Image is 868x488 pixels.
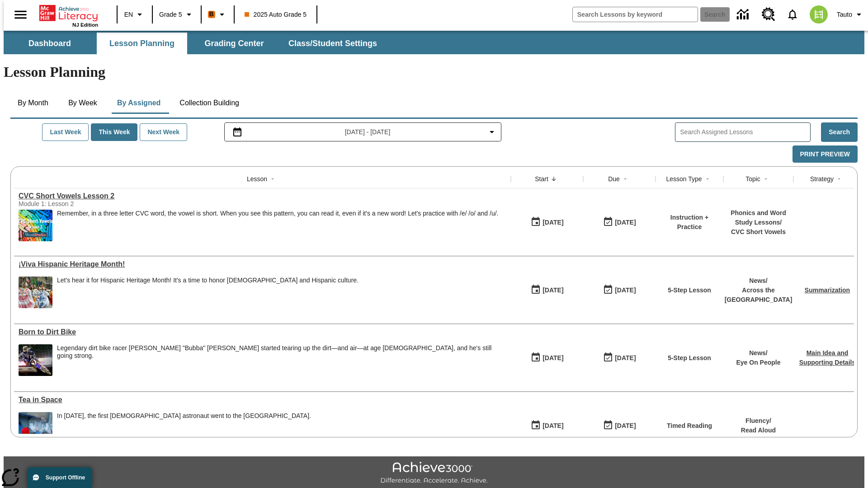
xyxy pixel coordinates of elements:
button: Boost Class color is orange. Change class color [204,6,231,23]
img: A photograph of Hispanic women participating in a parade celebrating Hispanic culture. The women ... [19,277,52,308]
span: Tauto [837,10,852,19]
button: Select the date range menu item [228,127,498,137]
button: Profile/Settings [833,6,868,23]
div: Legendary dirt bike racer James "Bubba" Stewart started tearing up the dirt—and air—at age 4, and... [57,344,506,376]
button: Lesson Planning [97,33,187,54]
span: Support Offline [46,474,85,481]
button: By Assigned [110,92,168,114]
button: Sort [702,174,713,184]
button: Search [821,122,858,142]
div: Let's hear it for Hispanic Heritage Month! It's a time to honor [DEMOGRAPHIC_DATA] and Hispanic c... [57,277,359,284]
p: Read Aloud [741,426,776,435]
div: Due [608,174,620,183]
button: Select a new avatar [804,3,833,26]
button: 10/06/25: First time the lesson was available [528,417,566,434]
button: Support Offline [27,467,92,488]
button: 10/07/25: Last day the lesson can be accessed [600,282,639,299]
button: Open side menu [7,1,34,28]
div: Lesson [247,174,267,183]
div: Legendary dirt bike racer [PERSON_NAME] "Bubba" [PERSON_NAME] started tearing up the dirt—and air... [57,344,506,360]
div: Start [535,174,548,183]
button: Language: EN, Select a language [120,6,149,23]
div: [DATE] [615,420,636,432]
div: [DATE] [542,285,563,296]
div: ¡Viva Hispanic Heritage Month! [19,260,506,268]
a: Main Idea and Supporting Details [799,349,855,366]
button: This Week [91,123,137,141]
div: Remember, in a three letter CVC word, the vowel is short. When you see this pattern, you can read... [57,210,498,241]
a: ¡Viva Hispanic Heritage Month! , Lessons [19,260,506,268]
button: Dashboard [5,33,95,54]
div: [DATE] [615,217,636,228]
a: Born to Dirt Bike, Lessons [19,328,506,336]
p: News / [736,348,780,358]
p: Instruction + Practice [660,213,719,232]
input: Search Assigned Lessons [680,126,810,139]
div: [DATE] [542,217,563,228]
button: Sort [548,174,559,184]
span: Grade 5 [159,10,182,19]
div: Topic [745,174,760,183]
button: 10/12/25: Last day the lesson can be accessed [600,417,639,434]
div: [DATE] [542,420,563,432]
div: Strategy [810,174,834,183]
div: CVC Short Vowels Lesson 2 [19,192,506,200]
span: 2025 Auto Grade 5 [245,10,307,19]
span: EN [124,10,133,19]
span: B [209,9,214,20]
button: Print Preview [793,145,858,163]
button: 10/07/25: First time the lesson was available [528,349,566,366]
button: Collection Building [172,92,246,114]
img: Achieve3000 Differentiate Accelerate Achieve [380,462,488,485]
div: In December 2015, the first British astronaut went to the International Space Station. [57,412,311,444]
a: Summarization [805,286,850,294]
div: In [DATE], the first [DEMOGRAPHIC_DATA] astronaut went to the [GEOGRAPHIC_DATA]. [57,412,311,420]
a: Notifications [781,3,804,26]
button: 10/07/25: First time the lesson was available [528,282,566,299]
div: Tea in Space [19,396,506,404]
span: Lesson Planning [109,38,175,49]
span: NJ Edition [72,22,98,28]
img: An astronaut, the first from the United Kingdom to travel to the International Space Station, wav... [19,412,52,444]
p: Eye On People [736,358,780,367]
div: SubNavbar [4,33,385,54]
button: 10/08/25: Last day the lesson can be accessed [600,214,639,231]
button: Sort [267,174,278,184]
button: By Month [10,92,56,114]
img: Motocross racer James Stewart flies through the air on his dirt bike. [19,344,52,376]
h1: Lesson Planning [4,64,864,80]
button: Class/Student Settings [281,33,384,54]
p: Across the [GEOGRAPHIC_DATA] [725,286,793,305]
p: Timed Reading [667,421,712,431]
button: Grade: Grade 5, Select a grade [156,6,198,23]
img: CVC Short Vowels Lesson 2. [19,210,52,241]
div: Lesson Type [666,174,702,183]
div: Let's hear it for Hispanic Heritage Month! It's a time to honor Hispanic Americans and Hispanic c... [57,277,359,308]
div: Module 1: Lesson 2 [19,200,154,207]
button: Next Week [140,123,187,141]
div: [DATE] [542,352,563,364]
span: Dashboard [28,38,71,49]
p: News / [725,276,793,286]
div: [DATE] [615,285,636,296]
p: Remember, in a three letter CVC word, the vowel is short. When you see this pattern, you can read... [57,210,498,217]
button: Sort [620,174,631,184]
a: Data Center [731,2,756,27]
div: Home [39,3,98,28]
button: Sort [834,174,844,184]
a: Home [39,4,98,22]
a: Tea in Space, Lessons [19,396,506,404]
a: CVC Short Vowels Lesson 2, Lessons [19,192,506,200]
button: Sort [760,174,771,184]
button: By Week [60,92,105,114]
p: Fluency / [741,416,776,426]
div: [DATE] [615,352,636,364]
button: Last Week [42,123,89,141]
p: CVC Short Vowels [728,227,789,237]
a: Resource Center, Will open in new tab [756,2,781,27]
svg: Collapse Date Range Filter [486,127,497,137]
